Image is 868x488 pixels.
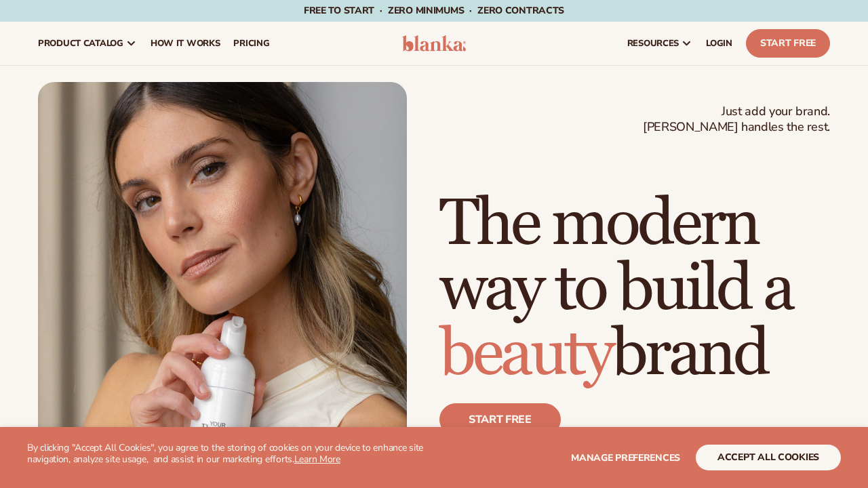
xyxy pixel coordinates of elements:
a: How It Works [144,22,227,65]
span: Manage preferences [571,451,680,464]
a: Start Free [746,29,830,58]
span: How It Works [151,38,220,49]
a: Learn More [294,453,340,466]
img: logo [402,35,466,52]
a: Start free [439,403,561,436]
span: Just add your brand. [PERSON_NAME] handles the rest. [643,104,830,136]
span: pricing [233,38,269,49]
a: resources [620,22,699,65]
span: Free to start · ZERO minimums · ZERO contracts [304,4,564,17]
span: resources [627,38,679,49]
p: By clicking "Accept All Cookies", you agree to the storing of cookies on your device to enhance s... [27,443,434,466]
a: product catalog [31,22,144,65]
h1: The modern way to build a brand [439,192,830,387]
span: beauty [439,314,612,394]
button: Manage preferences [571,445,680,470]
span: LOGIN [706,38,732,49]
a: LOGIN [699,22,739,65]
a: pricing [226,22,276,65]
button: accept all cookies [696,445,841,470]
span: product catalog [38,38,123,49]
